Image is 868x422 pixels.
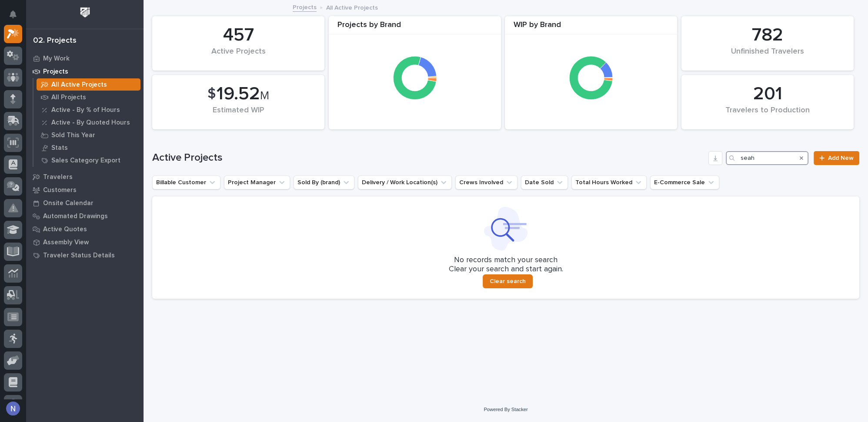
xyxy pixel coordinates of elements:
[726,151,808,165] input: Search
[483,274,533,288] button: Clear search
[449,265,563,274] p: Clear your search and start again.
[152,176,220,189] button: Billable Customer
[33,91,144,103] a: All Projects
[43,226,87,233] p: Active Quotes
[260,90,269,101] span: M
[358,176,452,189] button: Delivery / Work Location(s)
[521,176,568,189] button: Date Sold
[217,85,260,103] span: 19.52
[329,20,501,35] div: Projects by Brand
[33,116,144,128] a: Active - By Quoted Hours
[11,10,22,24] div: Notifications
[43,213,108,220] p: Automated Drawings
[167,47,310,65] div: Active Projects
[51,94,86,101] p: All Projects
[51,81,107,89] p: All Active Projects
[828,155,854,161] span: Add New
[26,52,144,65] a: My Work
[455,176,517,189] button: Crews Involved
[33,36,77,46] div: 02. Projects
[26,65,144,78] a: Projects
[26,209,144,223] a: Automated Drawings
[152,152,705,164] h1: Active Projects
[51,157,120,165] p: Sales Category Export
[51,132,95,139] p: Sold This Year
[505,20,677,35] div: WIP by Brand
[4,5,22,24] button: Notifications
[696,83,839,105] div: 201
[33,129,144,141] a: Sold This Year
[696,24,839,46] div: 782
[224,176,290,189] button: Project Manager
[696,47,839,65] div: Unfinished Travelers
[26,236,144,249] a: Assembly View
[26,223,144,236] a: Active Quotes
[43,186,77,194] p: Customers
[26,170,144,183] a: Travelers
[326,2,378,12] p: All Active Projects
[43,252,115,260] p: Traveler Status Details
[696,106,839,124] div: Travelers to Production
[43,239,89,246] p: Assembly View
[33,142,144,154] a: Stats
[26,196,144,209] a: Onsite Calendar
[490,277,526,285] span: Clear search
[51,106,120,114] p: Active - By % of Hours
[43,55,70,63] p: My Work
[33,78,144,91] a: All Active Projects
[167,106,310,124] div: Estimated WIP
[43,199,93,207] p: Onsite Calendar
[163,256,849,265] p: No records match your search
[51,119,130,127] p: Active - By Quoted Hours
[294,176,354,189] button: Sold By (brand)
[43,68,68,76] p: Projects
[484,407,527,412] a: Powered By Stacker
[293,2,317,12] a: Projects
[167,24,310,46] div: 457
[571,176,647,189] button: Total Hours Worked
[77,4,93,20] img: Workspace Logo
[207,86,216,102] span: $
[33,104,144,116] a: Active - By % of Hours
[51,144,68,152] p: Stats
[650,176,719,189] button: E-Commerce Sale
[43,173,73,181] p: Travelers
[33,154,144,166] a: Sales Category Export
[26,249,144,262] a: Traveler Status Details
[26,183,144,196] a: Customers
[4,399,22,418] button: users-avatar
[814,151,859,165] a: Add New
